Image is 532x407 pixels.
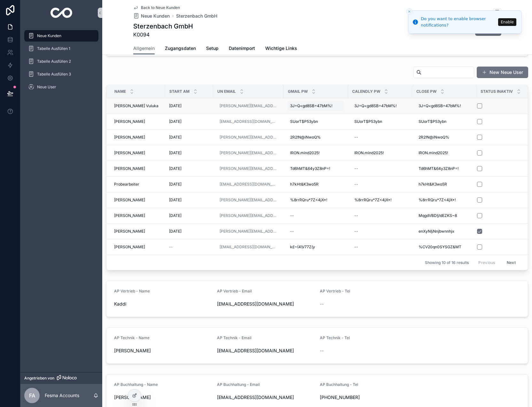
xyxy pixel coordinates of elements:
[320,347,324,354] span: --
[220,229,277,234] a: [PERSON_NAME][EMAIL_ADDRESS][DOMAIN_NAME]
[169,103,181,108] span: [DATE]
[217,101,280,111] a: [PERSON_NAME][EMAIL_ADDRESS][DOMAIN_NAME]
[217,382,260,387] span: AP Buchhaltung - Email
[419,244,461,250] span: %CV20qn0SYSGZ&MT
[133,43,155,55] a: Allgemein
[416,179,473,189] a: h7kHt&K3wo5R
[477,67,528,78] button: New Neue User
[114,135,145,140] span: [PERSON_NAME]
[419,182,447,187] span: h7kHt&K3wo5R
[288,226,344,236] a: --
[37,33,61,38] span: Neue Kunden
[352,89,380,94] span: Calendly Pw
[169,229,209,234] a: [DATE]
[288,195,344,205] a: %8rrRQru*7Z<4jX*!
[352,116,408,127] a: SUorT$P53ybn
[114,382,158,387] span: AP Buchhaltung - Name
[169,182,181,187] span: [DATE]
[217,289,252,293] span: AP Vertrieb - Email
[37,72,71,77] span: Tabelle Ausfüllen 3
[352,211,408,221] a: --
[352,242,408,252] a: --
[288,116,344,127] a: SUorT$P53ybn
[419,229,454,234] span: enXyN§Nnjbwnnhjx
[217,195,280,205] a: [PERSON_NAME][EMAIL_ADDRESS][DOMAIN_NAME]
[217,164,280,174] a: [PERSON_NAME][EMAIL_ADDRESS][DOMAIN_NAME]
[481,89,513,94] span: Status Inaktiv
[419,150,448,156] span: IRON.mind2025!
[169,197,181,203] span: [DATE]
[217,132,280,142] a: [PERSON_NAME][EMAIL_ADDRESS][DOMAIN_NAME]
[290,213,294,218] div: --
[50,8,73,18] img: App-Logo
[419,135,449,140] span: 2R2!N@iNwoQ%
[217,226,280,236] a: [PERSON_NAME][EMAIL_ADDRESS][DOMAIN_NAME]
[290,150,320,156] span: IRON.mind2025!
[114,150,161,156] a: [PERSON_NAME]
[352,148,408,158] a: IRON.mind2025!
[419,119,446,124] span: SUorT$P53ybn
[320,289,350,293] span: AP Vertrieb - Tel
[169,166,209,171] a: [DATE]
[290,244,315,250] span: k£~(4\V77Z(y
[114,244,161,250] a: [PERSON_NAME]
[169,150,209,156] a: [DATE]
[352,195,408,205] a: %8rrRQru*7Z<4jX*!
[141,5,180,10] span: Back to Neue Kunden
[406,8,412,15] button: Close toast
[416,148,473,158] a: IRON.mind2025!
[217,211,280,221] a: [PERSON_NAME][EMAIL_ADDRESS][DOMAIN_NAME]
[320,382,358,387] span: AP Buchhaltung - Tel
[425,260,469,265] span: Showing 10 of 16 results
[290,103,332,108] span: 3J=Q<gd8SB=47bM%!
[352,226,408,236] a: --
[133,13,170,19] a: Neue Kunden
[290,182,319,187] span: h7kHt&K3wo5R
[169,119,181,124] span: [DATE]
[114,347,212,354] span: [PERSON_NAME]
[24,56,98,67] a: Tabelle Ausfüllen 2
[290,197,327,203] span: %8rrRQru*7Z<4jX*!
[133,5,180,10] a: Back to Neue Kunden
[290,135,321,140] span: 2R2!N@iNwoQ%
[217,347,315,354] span: [EMAIL_ADDRESS][DOMAIN_NAME]
[217,89,236,94] span: UN Email
[288,132,344,142] a: 2R2!N@iNwoQ%
[114,301,212,307] span: Kaddi
[419,197,456,203] span: %8rrRQru*7Z<4jX*!
[416,132,473,142] a: 2R2!N@iNwoQ%
[206,45,219,52] span: Setup
[169,166,181,171] span: [DATE]
[352,132,408,142] a: --
[416,164,473,174] a: Td6hMT&64y3Z8nP=!
[217,335,251,340] span: AP Technik - Email
[354,135,358,140] div: --
[288,148,344,158] a: IRON.mind2025!
[290,166,330,171] span: Td6hMT&64y3Z8nP=!
[352,179,408,189] a: --
[114,182,161,187] a: Probearbeiter
[290,229,294,234] div: --
[416,242,473,252] a: %CV20qn0SYSGZ&MT
[288,242,344,252] a: k£~(4\V77Z(y
[45,392,79,399] p: Fesma Accounts
[169,182,209,187] a: [DATE]
[114,335,150,340] span: AP Technik - Name
[141,13,170,19] span: Neue Kunden
[416,211,473,221] a: MqgdVBD§!dEZKS~8
[37,46,70,51] span: Tabelle Ausfüllen 1
[114,244,145,250] span: [PERSON_NAME]
[354,103,397,108] span: 3J=Q<gd8SB=47bM%!
[24,68,98,80] a: Tabelle Ausfüllen 3
[220,213,277,218] a: [PERSON_NAME][EMAIL_ADDRESS][DOMAIN_NAME]
[288,179,344,189] a: h7kHt&K3wo5R
[114,229,161,234] a: [PERSON_NAME]
[229,45,255,52] span: Datenimport
[290,119,318,124] span: SUorT$P53ybn
[114,119,145,124] span: [PERSON_NAME]
[114,89,126,94] span: Name
[220,244,277,250] a: [EMAIL_ADDRESS][DOMAIN_NAME]
[220,150,277,156] a: [PERSON_NAME][EMAIL_ADDRESS][DOMAIN_NAME]
[419,213,457,218] span: MqgdVBD§!dEZKS~8
[288,89,308,94] span: Gmail Pw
